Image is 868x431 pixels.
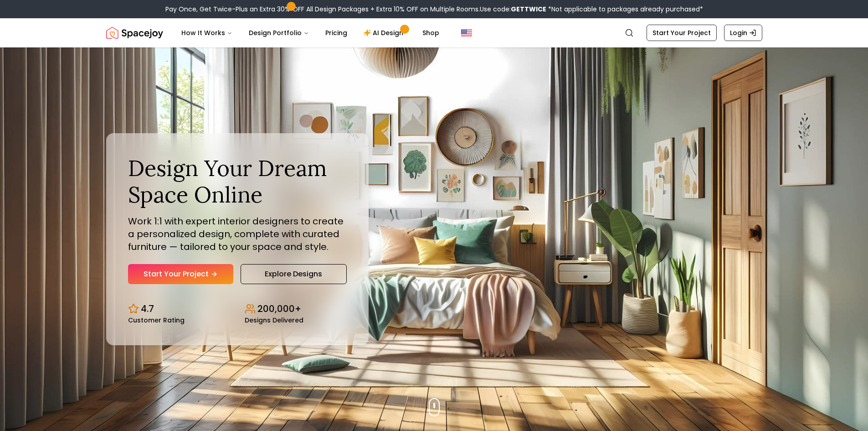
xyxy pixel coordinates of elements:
img: Spacejoy Logo [106,24,163,42]
button: How It Works [174,24,240,42]
p: Work 1:1 with expert interior designers to create a personalized design, complete with curated fu... [128,215,347,253]
a: Start Your Project [128,264,233,284]
b: GETTWICE [511,5,546,14]
nav: Global [106,18,762,47]
a: Login [724,25,762,41]
div: Pay Once, Get Twice-Plus an Extra 30% OFF All Design Packages + Extra 10% OFF on Multiple Rooms. [165,5,703,14]
a: Pricing [318,24,354,42]
small: Designs Delivered [245,317,303,323]
small: Customer Rating [128,317,185,323]
nav: Main [174,24,447,42]
div: Design stats [128,295,347,323]
a: Shop [415,24,447,42]
p: 4.7 [141,302,154,315]
p: 200,000+ [257,302,301,315]
img: United States [461,27,472,38]
a: Start Your Project [647,25,717,41]
span: *Not applicable to packages already purchased* [546,5,703,14]
a: Spacejoy [106,24,163,42]
a: Explore Designs [241,264,347,284]
a: AI Design [356,24,413,42]
h1: Design Your Dream Space Online [128,155,347,208]
button: Design Portfolio [241,24,316,42]
span: Use code: [480,5,546,14]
